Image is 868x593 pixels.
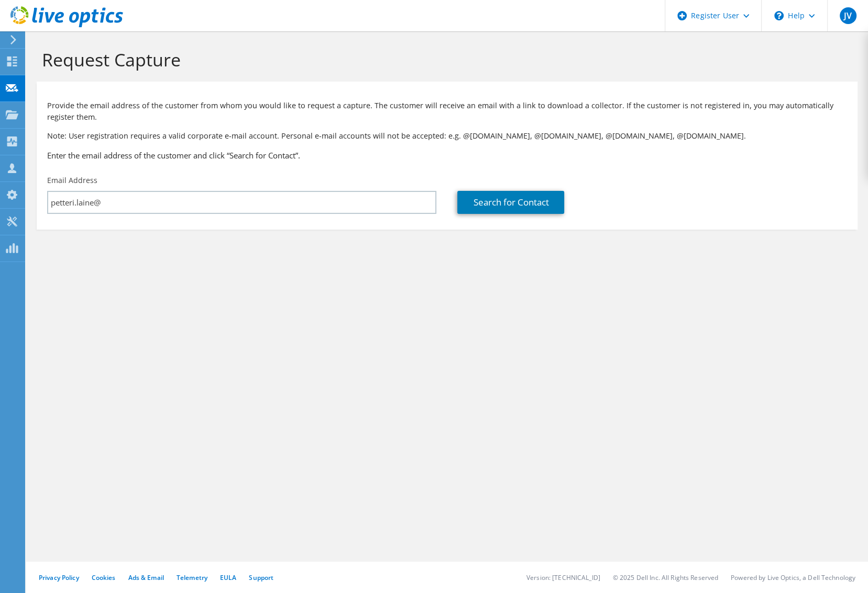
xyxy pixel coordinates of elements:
[220,573,236,582] a: EULA
[774,11,784,20] svg: \n
[42,49,847,71] h1: Request Capture
[457,191,564,214] a: Search for Contact
[39,573,79,582] a: Privacy Policy
[613,573,718,582] li: © 2025 Dell Inc. All Rights Reserved
[177,573,207,582] a: Telemetry
[731,573,855,582] li: Powered by Live Optics, a Dell Technology
[249,573,273,582] a: Support
[47,150,847,161] h3: Enter the email address of the customer and click “Search for Contact”.
[47,130,847,142] p: Note: User registration requires a valid corporate e-mail account. Personal e-mail accounts will ...
[47,175,97,186] label: Email Address
[526,573,600,582] li: Version: [TECHNICAL_ID]
[47,100,847,123] p: Provide the email address of the customer from whom you would like to request a capture. The cust...
[840,7,856,24] span: JV
[92,573,116,582] a: Cookies
[128,573,164,582] a: Ads & Email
